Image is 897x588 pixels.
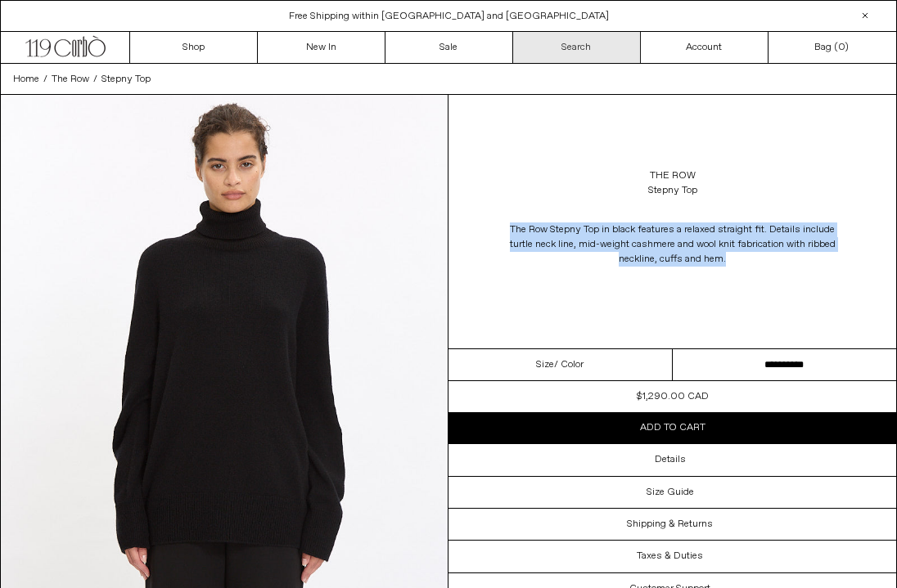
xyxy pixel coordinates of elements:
[101,72,151,87] a: Stepny Top
[258,32,385,63] a: New In
[641,32,769,63] a: Account
[627,518,713,530] h3: Shipping & Returns
[130,32,258,63] a: Shop
[838,41,845,54] span: 0
[513,32,641,63] a: Search
[647,487,694,498] h3: Size Guide
[637,550,703,562] h3: Taxes & Duties
[554,357,584,372] span: / Color
[637,389,709,404] div: $1,290.00 CAD
[289,10,609,23] a: Free Shipping within [GEOGRAPHIC_DATA] and [GEOGRAPHIC_DATA]
[510,223,836,266] span: The Row Stepny Top in black features a relaxed straight fit. Details include turtle neck line, mi...
[13,72,39,87] a: Home
[650,168,696,183] a: The Row
[655,454,686,465] h3: Details
[385,32,513,63] a: Sale
[448,412,896,443] button: Add to cart
[838,40,849,55] span: )
[536,357,554,372] span: Size
[101,73,151,86] span: Stepny Top
[52,73,89,86] span: The Row
[93,72,97,87] span: /
[648,183,697,198] div: Stepny Top
[13,73,39,86] span: Home
[52,72,89,87] a: The Row
[43,72,47,87] span: /
[640,421,705,434] span: Add to cart
[769,32,896,63] a: Bag ()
